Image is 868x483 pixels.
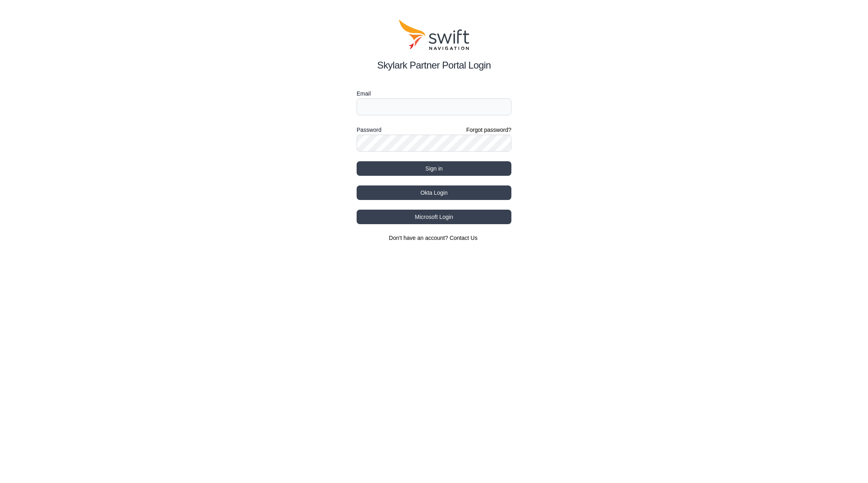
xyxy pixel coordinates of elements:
label: Password [357,125,381,135]
a: Forgot password? [466,126,511,134]
a: Contact Us [450,235,478,241]
button: Microsoft Login [357,210,511,224]
button: Sign in [357,161,511,176]
label: Email [357,89,511,98]
h2: Skylark Partner Portal Login [357,58,511,73]
section: Don't have an account? [357,234,511,242]
button: Okta Login [357,185,511,200]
